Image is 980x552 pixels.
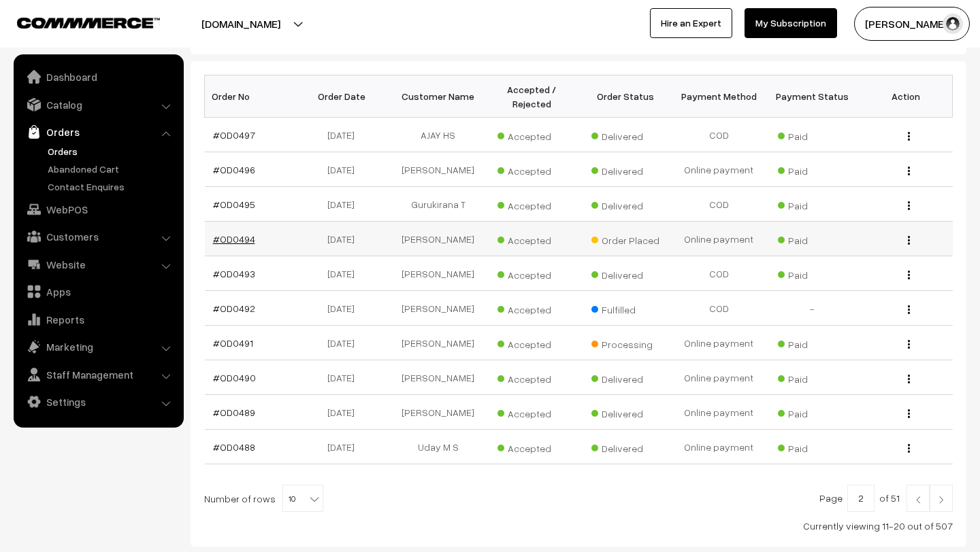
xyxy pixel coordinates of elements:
div: Currently viewing 11-20 out of 507 [204,519,953,533]
td: - [766,291,859,326]
span: Paid [778,160,846,178]
img: Menu [908,271,910,279]
span: 10 [283,485,323,513]
td: AJAY HS [391,118,485,152]
td: [PERSON_NAME] [391,291,485,326]
span: Delivered [591,438,659,455]
td: [PERSON_NAME] [391,326,485,360]
span: Accepted [497,403,566,421]
a: Reports [17,307,179,332]
span: Paid [778,334,846,351]
a: Customers [17,224,179,249]
span: Accepted [497,438,566,455]
img: Menu [908,409,910,418]
img: Menu [908,444,910,453]
span: of 51 [879,492,900,504]
span: Paid [778,195,846,213]
td: COD [672,291,765,326]
a: Contact Enquires [44,179,179,194]
span: Paid [778,438,846,455]
a: #OD0496 [213,164,255,175]
span: Delivered [591,264,659,282]
a: My Subscription [745,8,837,38]
td: [DATE] [298,326,391,360]
td: [DATE] [298,187,391,222]
th: Order Status [578,75,672,118]
span: Accepted [497,126,566,143]
td: [PERSON_NAME] [391,222,485,256]
a: Abandoned Cart [44,162,179,176]
th: Action [859,75,952,118]
a: Orders [17,120,179,144]
span: Delivered [591,195,659,213]
span: Delivered [591,126,659,143]
a: Orders [44,144,179,158]
span: Accepted [497,195,566,213]
td: [DATE] [298,256,391,291]
a: COMMMERCE [17,14,136,30]
td: Gurukirana T [391,187,485,222]
td: [DATE] [298,222,391,256]
a: #OD0495 [213,199,255,210]
td: COD [672,118,765,152]
span: Accepted [497,299,566,317]
img: Left [912,496,924,504]
td: Online payment [672,430,765,464]
td: [DATE] [298,395,391,430]
a: Catalog [17,92,179,117]
img: Menu [908,375,910,383]
img: user [943,14,963,34]
td: [DATE] [298,291,391,326]
td: [DATE] [298,430,391,464]
a: #OD0494 [213,233,255,245]
td: [PERSON_NAME] [391,360,485,395]
td: Online payment [672,360,765,395]
a: #OD0493 [213,268,255,279]
th: Order No [205,75,298,118]
span: Paid [778,230,846,247]
th: Accepted / Rejected [485,75,578,118]
a: Marketing [17,334,179,359]
td: [PERSON_NAME] [391,152,485,187]
span: Accepted [497,160,566,178]
a: Staff Management [17,362,179,387]
span: Number of rows [204,491,276,506]
img: Menu [908,340,910,349]
span: Accepted [497,334,566,351]
span: Paid [778,126,846,143]
span: Accepted [497,230,566,247]
span: Delivered [591,368,659,386]
td: Online payment [672,152,765,187]
span: 10 [282,485,323,512]
img: Menu [908,132,910,141]
img: Menu [908,236,910,245]
a: #OD0491 [213,337,253,349]
a: Hire an Expert [650,8,732,38]
a: #OD0488 [213,441,255,453]
td: [DATE] [298,360,391,395]
a: #OD0490 [213,372,256,383]
th: Customer Name [391,75,485,118]
span: Paid [778,368,846,386]
a: Dashboard [17,65,179,89]
td: Online payment [672,326,765,360]
a: Settings [17,390,179,414]
img: Menu [908,167,910,175]
button: [DOMAIN_NAME] [154,7,328,41]
td: Online payment [672,222,765,256]
span: Fulfilled [591,299,659,317]
a: #OD0497 [213,129,255,141]
td: [DATE] [298,118,391,152]
th: Payment Method [672,75,765,118]
a: Website [17,252,179,277]
span: Accepted [497,264,566,282]
span: Paid [778,264,846,282]
span: Delivered [591,403,659,421]
td: [DATE] [298,152,391,187]
td: [PERSON_NAME] [391,395,485,430]
span: Paid [778,403,846,421]
th: Order Date [298,75,391,118]
th: Payment Status [766,75,859,118]
span: Processing [591,334,659,351]
button: [PERSON_NAME] [854,7,970,41]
